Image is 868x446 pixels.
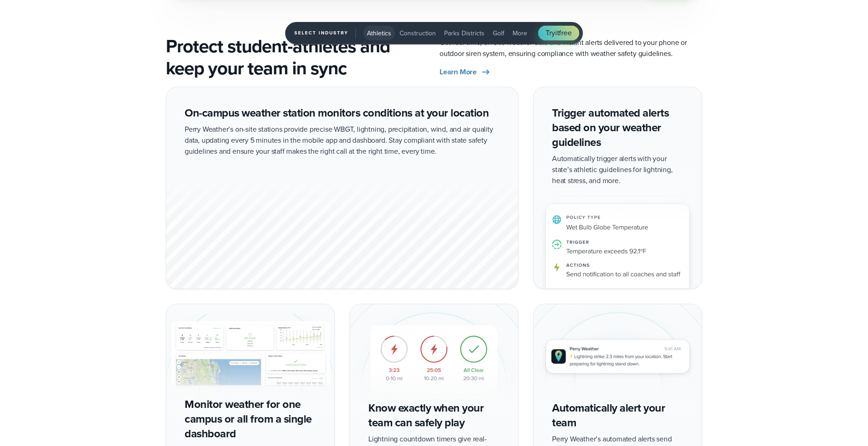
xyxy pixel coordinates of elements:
button: Golf [489,26,508,40]
span: Learn More [440,67,477,78]
button: More [509,26,531,40]
span: Select Industry [294,28,356,39]
button: Athletics [363,26,395,40]
a: Tryitfree [538,26,579,40]
span: Parks Districts [444,28,485,38]
h2: Protect student-athletes and keep your team in sync [166,35,428,79]
span: More [513,28,527,38]
span: Try free [546,28,571,39]
a: Learn More [440,67,491,78]
span: Golf [493,28,504,38]
button: Construction [396,26,440,40]
span: Athletics [367,28,391,38]
span: Construction [400,28,436,38]
button: Parks Districts [440,26,488,40]
span: it [555,28,559,38]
